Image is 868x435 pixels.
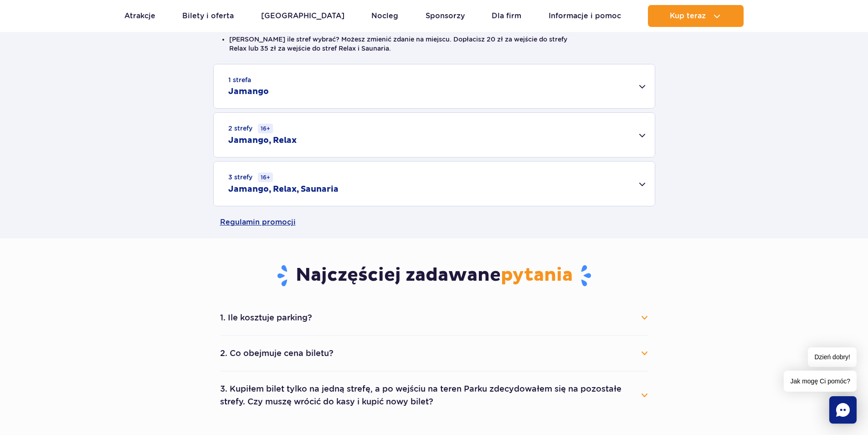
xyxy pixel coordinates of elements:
[124,5,155,27] a: Atrakcje
[261,5,344,27] a: [GEOGRAPHIC_DATA]
[228,184,339,195] h2: Jamango, Relax, Saunaria
[182,5,234,27] a: Bilety i oferta
[492,5,521,27] a: Dla firm
[220,343,648,363] button: 2. Co obejmuje cena biletu?
[648,5,744,27] button: Kup teraz
[228,86,269,97] h2: Jamango
[220,264,648,288] h3: Najczęściej zadawane
[829,396,857,424] div: Chat
[220,308,648,328] button: 1. Ile kosztuje parking?
[228,75,251,84] small: 1 strefa
[220,379,648,412] button: 3. Kupiłem bilet tylko na jedną strefę, a po wejściu na teren Parku zdecydowałem się na pozostałe...
[228,173,273,182] small: 3 strefy
[220,206,648,238] a: Regulamin promocji
[229,35,639,53] li: [PERSON_NAME] ile stref wybrać? Możesz zmienić zdanie na miejscu. Dopłacisz 20 zł za wejście do s...
[258,173,273,182] small: 16+
[670,12,706,20] span: Kup teraz
[808,347,857,367] span: Dzień dobry!
[228,135,297,146] h2: Jamango, Relax
[371,5,398,27] a: Nocleg
[228,124,273,133] small: 2 strefy
[426,5,465,27] a: Sponsorzy
[784,371,857,392] span: Jak mogę Ci pomóc?
[549,5,621,27] a: Informacje i pomoc
[258,124,273,133] small: 16+
[501,264,573,287] span: pytania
